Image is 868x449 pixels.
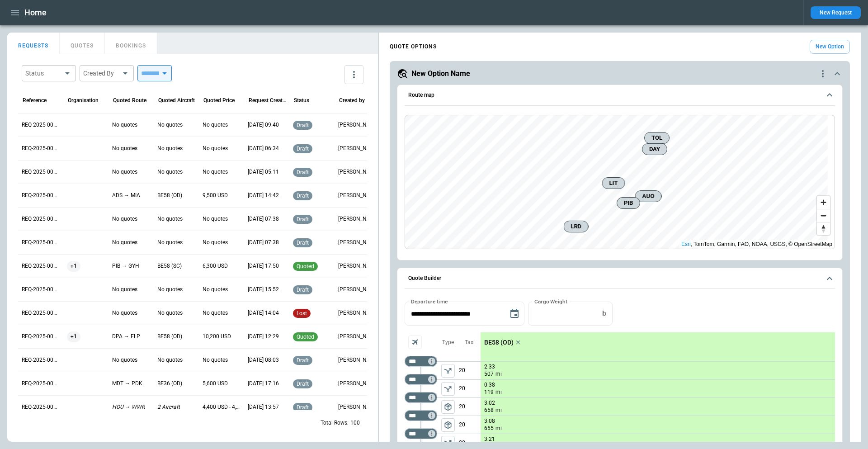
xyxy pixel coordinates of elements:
[817,209,830,222] button: Zoom out
[295,263,316,269] span: quoted
[112,239,137,246] p: No quotes
[459,398,481,416] p: 20
[338,309,376,317] p: Ben Gundermann
[459,416,481,434] p: 20
[681,241,691,247] a: Esri
[112,168,137,176] p: No quotes
[390,45,437,49] h4: QUOTE OPTIONS
[646,145,663,154] span: DAY
[112,121,137,129] p: No quotes
[157,121,183,129] p: No quotes
[203,97,235,104] div: Quoted Price
[621,199,636,208] span: PIB
[203,262,228,270] p: 6,300 USD
[22,333,60,340] p: REQ-2025-000255
[484,418,495,425] p: 3:08
[22,380,60,388] p: REQ-2025-000253
[67,325,80,348] span: +1
[505,305,524,323] button: Choose date, selected date is Aug 31, 2025
[22,262,60,270] p: REQ-2025-000258
[441,418,455,432] span: Type of sector
[22,239,60,246] p: REQ-2025-000259
[484,400,495,406] p: 3:02
[248,145,279,152] p: 08/27/2025 06:34
[338,286,376,293] p: Ben Gundermann
[25,69,61,78] div: Status
[441,418,455,432] button: left aligned
[817,68,828,79] div: quote-option-actions
[157,215,183,223] p: No quotes
[397,68,843,79] button: New Option Namequote-option-actions
[484,425,494,432] p: 655
[405,115,828,249] canvas: Map
[459,380,481,397] p: 20
[113,97,146,104] div: Quoted Route
[249,97,287,104] div: Request Created At (UTC-05:00)
[203,239,228,246] p: No quotes
[157,239,183,246] p: No quotes
[295,310,309,317] span: lost
[295,122,311,128] span: draft
[405,392,437,403] div: Not found
[112,356,137,364] p: No quotes
[248,356,279,364] p: 08/22/2025 08:03
[411,298,448,305] label: Departure time
[22,286,60,293] p: REQ-2025-000257
[484,436,495,443] p: 3:21
[112,145,137,152] p: No quotes
[338,168,376,176] p: George O'Bryan
[157,380,182,388] p: BE36 (OD)
[817,196,830,209] button: Zoom in
[112,215,137,223] p: No quotes
[22,356,60,364] p: REQ-2025-000254
[295,193,311,199] span: draft
[248,121,279,129] p: 08/29/2025 09:40
[22,168,60,176] p: REQ-2025-000262
[465,339,475,346] p: Taxi
[408,275,441,281] h6: Quote Builder
[338,356,376,364] p: Ben Gundermann
[248,309,279,317] p: 08/22/2025 14:04
[405,374,437,385] div: Not found
[248,380,279,388] p: 08/19/2025 17:16
[443,402,453,411] span: package_2
[203,192,228,199] p: 9,500 USD
[648,133,665,142] span: TOL
[484,406,494,414] p: 658
[484,388,494,396] p: 119
[408,336,422,349] span: Aircraft selection
[157,333,182,340] p: BE58 (OD)
[112,309,137,317] p: No quotes
[67,255,80,278] span: +1
[338,262,376,270] p: Allen Maki
[338,333,376,340] p: Ben Gundermann
[681,240,832,249] div: , TomTom, Garmin, FAO, NOAA, USGS, © OpenStreetMap
[295,287,311,293] span: draft
[441,364,455,378] button: left aligned
[294,97,309,104] div: Status
[248,192,279,199] p: 08/26/2025 14:42
[203,380,228,388] p: 5,600 USD
[203,286,228,293] p: No quotes
[405,428,437,439] div: Not found
[601,310,606,317] p: lb
[248,286,279,293] p: 08/22/2025 15:52
[7,33,60,54] button: REQUESTS
[22,215,60,223] p: REQ-2025-000260
[203,168,228,176] p: No quotes
[484,339,514,346] p: BE58 (OD)
[22,309,60,317] p: REQ-2025-000256
[203,356,228,364] p: No quotes
[22,192,60,199] p: REQ-2025-000261
[295,169,311,175] span: draft
[484,364,495,370] p: 2:33
[441,400,455,414] button: left aligned
[295,146,311,152] span: draft
[157,356,183,364] p: No quotes
[157,145,183,152] p: No quotes
[203,121,228,129] p: No quotes
[441,364,455,378] span: Type of sector
[405,115,835,250] div: Route map
[203,333,231,340] p: 10,200 USD
[248,215,279,223] p: 08/26/2025 07:38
